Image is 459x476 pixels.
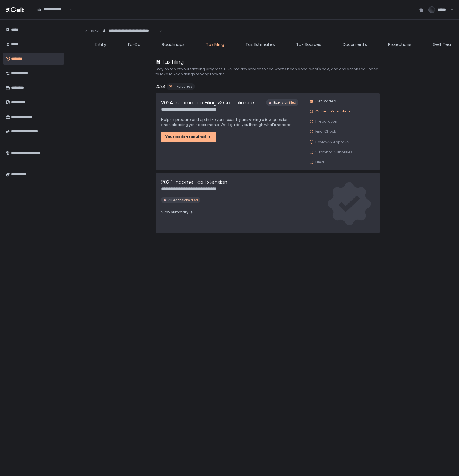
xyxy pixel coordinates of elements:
[315,160,324,165] span: Filed
[315,119,337,124] span: Preparation
[174,85,193,89] span: In-progress
[315,150,353,155] span: Submit to Authorities
[206,41,224,48] span: Tax Filing
[162,41,185,48] span: Roadmaps
[161,117,298,127] p: Help us prepare and optimize your taxes by answering a few questions and uploading your documents...
[296,41,321,48] span: Tax Sources
[95,41,106,48] span: Entity
[315,109,350,114] span: Gather Information
[161,210,194,215] div: View summary
[315,129,336,134] span: Final Check
[245,41,275,48] span: Tax Estimates
[156,58,184,65] div: Tax Filing
[34,4,73,16] div: Search for option
[161,132,216,142] button: Your action required
[84,29,99,34] div: Back
[433,41,455,48] span: Gelt Team
[168,198,198,202] span: All extensions filed
[161,178,227,186] h1: 2024 Income Tax Extension
[165,134,212,139] div: Your action required
[315,99,336,104] span: Get Started
[273,100,296,105] span: Extension filed
[388,41,411,48] span: Projections
[99,25,162,37] div: Search for option
[343,41,367,48] span: Documents
[156,67,380,77] h2: Stay on top of your tax filing progress. Dive into any service to see what's been done, what's ne...
[156,83,165,90] h2: 2024
[37,12,69,18] input: Search for option
[127,41,140,48] span: To-Do
[315,139,349,145] span: Review & Approve
[161,208,194,217] button: View summary
[161,99,254,106] h1: 2024 Income Tax Filing & Compliance
[84,25,99,37] button: Back
[102,33,159,39] input: Search for option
